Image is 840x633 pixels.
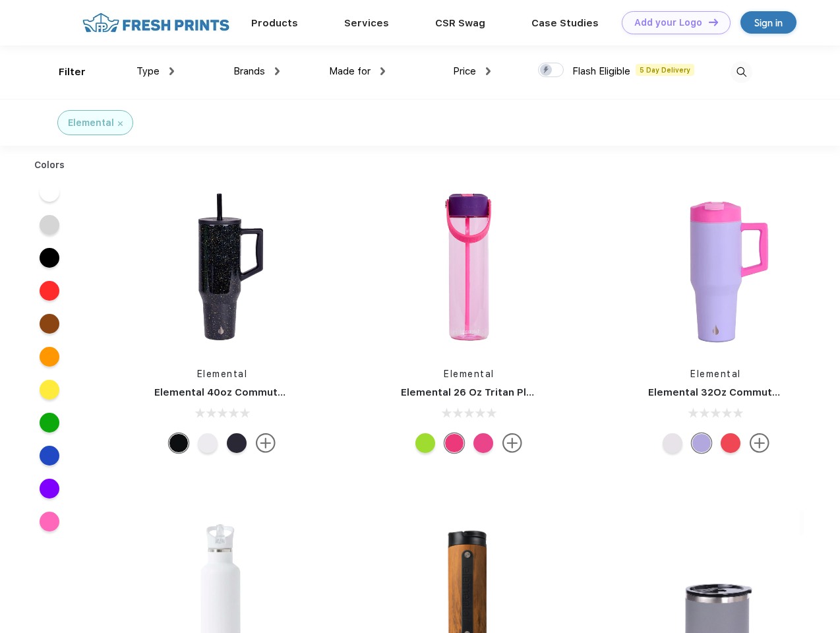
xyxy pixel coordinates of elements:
[648,386,827,398] a: Elemental 32Oz Commuter Tumbler
[380,67,385,75] img: dropdown.png
[59,65,86,80] div: Filter
[572,65,630,77] span: Flash Eligible
[401,386,619,398] a: Elemental 26 Oz Tritan Plastic Water Bottle
[135,179,310,354] img: func=resize&h=266
[154,386,333,398] a: Elemental 40oz Commuter Tumbler
[78,11,233,34] img: fo%20logo%202.webp
[628,179,804,354] img: func=resize&h=266
[636,64,694,76] span: 5 Day Delivery
[740,11,796,34] a: Sign in
[435,17,485,29] a: CSR Swag
[453,65,476,77] span: Price
[227,433,247,453] div: Sugar Skull
[169,433,189,453] div: Black Speckle
[502,433,522,453] img: more.svg
[118,121,123,126] img: filter_cancel.svg
[136,65,160,77] span: Type
[197,369,248,379] a: Elemental
[663,433,682,453] div: Matte White
[634,17,702,28] div: Add your Logo
[381,179,556,354] img: func=resize&h=266
[690,369,741,379] a: Elemental
[486,67,491,75] img: dropdown.png
[731,61,752,83] img: desktop_search.svg
[444,369,495,379] a: Elemental
[24,158,75,172] div: Colors
[692,433,711,453] div: Lilac Tie Dye
[754,15,783,30] div: Sign in
[198,433,218,453] div: White
[473,433,493,453] div: Pink Checkers
[233,65,265,77] span: Brands
[344,17,389,29] a: Services
[329,65,371,77] span: Made for
[444,433,464,453] div: Berries Blast
[256,433,276,453] img: more.svg
[721,433,740,453] div: Red
[275,67,280,75] img: dropdown.png
[415,433,435,453] div: Key lime
[251,17,298,29] a: Products
[68,116,114,130] div: Elemental
[169,67,174,75] img: dropdown.png
[750,433,769,453] img: more.svg
[709,18,718,26] img: DT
